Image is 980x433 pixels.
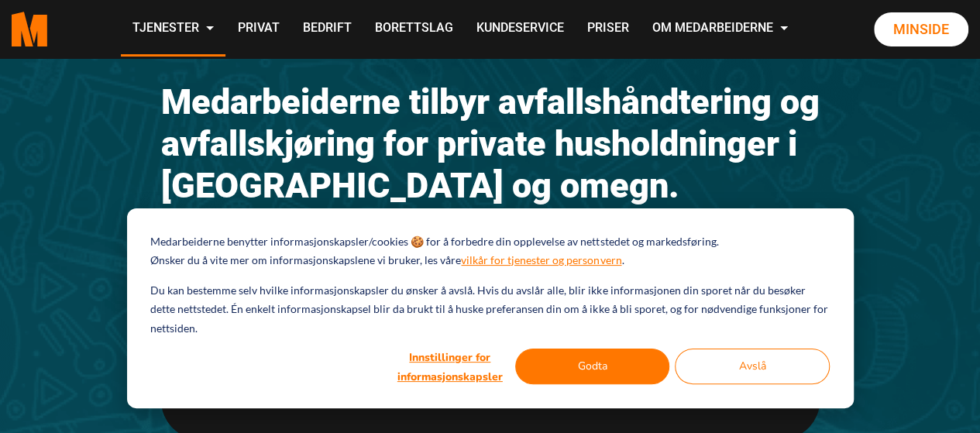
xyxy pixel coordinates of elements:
h2: Medarbeiderne tilbyr avfallshåndtering og avfallskjøring for private husholdninger i [GEOGRAPHIC_... [161,81,820,207]
a: Borettslag [363,2,464,57]
a: Om Medarbeiderne [640,2,799,57]
p: Ønsker du å vite mer om informasjonskapslene vi bruker, les våre . [150,251,624,270]
a: Kundeservice [464,2,575,57]
p: Du kan bestemme selv hvilke informasjonskapsler du ønsker å avslå. Hvis du avslår alle, blir ikke... [150,281,829,338]
button: Avslå [675,349,830,384]
p: Medarbeiderne benytter informasjonskapsler/cookies 🍪 for å forbedre din opplevelse av nettstedet ... [150,232,718,252]
a: vilkår for tjenester og personvern [461,251,621,270]
a: Privat [225,2,291,57]
div: Cookie banner [127,208,854,408]
a: Priser [575,2,640,57]
a: Minside [874,12,968,46]
button: Godta [515,349,670,384]
a: Tjenester [121,2,225,57]
button: Innstillinger for informasjonskapsler [390,349,510,384]
a: Bedrift [291,2,363,57]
